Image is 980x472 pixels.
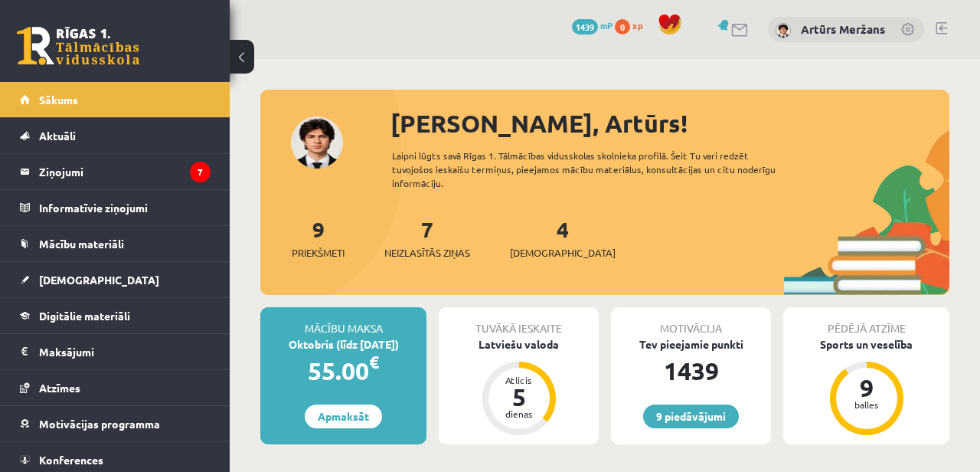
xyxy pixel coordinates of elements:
div: Laipni lūgts savā Rīgas 1. Tālmācības vidusskolas skolnieka profilā. Šeit Tu vari redzēt tuvojošo... [392,149,805,190]
span: Digitālie materiāli [39,309,130,323]
div: Motivācija [611,307,771,336]
span: Mācību materiāli [39,237,124,251]
legend: Informatīvie ziņojumi [39,190,211,225]
a: Mācību materiāli [20,226,211,261]
div: 9 [844,375,890,400]
span: € [369,351,379,373]
div: 1439 [611,352,771,389]
a: Atzīmes [20,370,211,405]
a: 7Neizlasītās ziņas [384,215,470,261]
span: Aktuāli [39,129,76,143]
i: 7 [190,162,211,182]
a: 9 piedāvājumi [643,405,739,428]
a: 1439 mP [572,19,612,31]
span: xp [632,19,642,31]
div: [PERSON_NAME], Artūrs! [390,105,949,142]
div: dienas [496,409,542,418]
span: 0 [615,19,630,34]
span: Atzīmes [39,381,80,395]
div: 5 [496,385,542,409]
a: Aktuāli [20,118,211,153]
a: [DEMOGRAPHIC_DATA] [20,262,211,297]
span: Sākums [39,93,78,107]
div: Latviešu valoda [439,336,599,352]
span: Motivācijas programma [39,417,160,431]
span: Konferences [39,453,103,467]
a: Rīgas 1. Tālmācības vidusskola [17,27,139,65]
div: Pēdējā atzīme [783,307,949,336]
a: Motivācijas programma [20,406,211,441]
a: Sākums [20,82,211,117]
span: [DEMOGRAPHIC_DATA] [510,245,616,261]
div: Tuvākā ieskaite [439,307,599,336]
span: mP [600,19,612,31]
div: Sports un veselība [783,336,949,352]
a: 9Priekšmeti [292,215,345,261]
a: Artūrs Meržans [801,21,885,37]
a: Latviešu valoda Atlicis 5 dienas [439,336,599,438]
img: Artūrs Meržans [776,23,791,38]
div: Atlicis [496,375,542,385]
legend: Maksājumi [39,334,211,369]
span: [DEMOGRAPHIC_DATA] [39,273,159,287]
a: Sports un veselība 9 balles [783,336,949,438]
div: 55.00 [260,352,426,389]
a: Digitālie materiāli [20,298,211,333]
a: 0 xp [615,19,650,31]
div: Oktobris (līdz [DATE]) [260,336,426,352]
div: balles [844,400,890,409]
a: Ziņojumi7 [20,154,211,189]
span: Neizlasītās ziņas [384,245,470,261]
span: 1439 [572,19,598,34]
div: Tev pieejamie punkti [611,336,771,352]
a: Maksājumi [20,334,211,369]
div: Mācību maksa [260,307,426,336]
a: Apmaksāt [305,405,382,428]
a: 4[DEMOGRAPHIC_DATA] [510,215,616,261]
legend: Ziņojumi [39,154,211,189]
a: Informatīvie ziņojumi [20,190,211,225]
span: Priekšmeti [292,245,345,261]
